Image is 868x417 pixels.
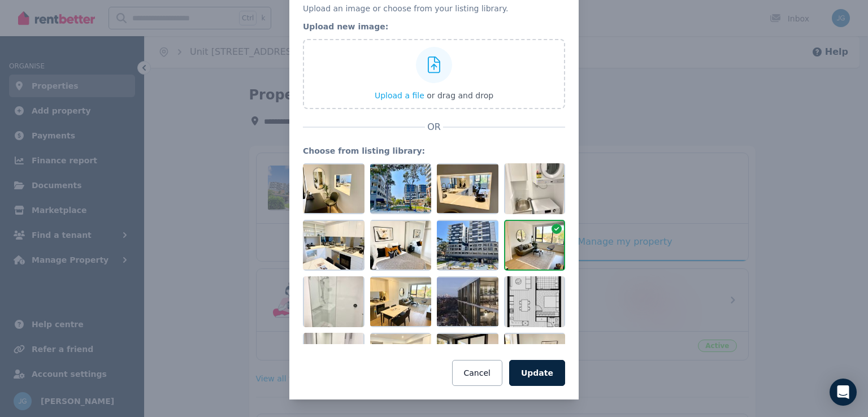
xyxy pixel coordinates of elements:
[375,90,493,101] button: Upload a file or drag and drop
[830,379,857,406] div: Open Intercom Messenger
[303,145,565,157] legend: Choose from listing library:
[427,91,493,100] span: or drag and drop
[452,360,502,386] button: Cancel
[425,120,443,134] span: OR
[375,91,424,100] span: Upload a file
[303,3,565,14] p: Upload an image or choose from your listing library.
[303,21,565,32] legend: Upload new image:
[509,360,565,386] button: Update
